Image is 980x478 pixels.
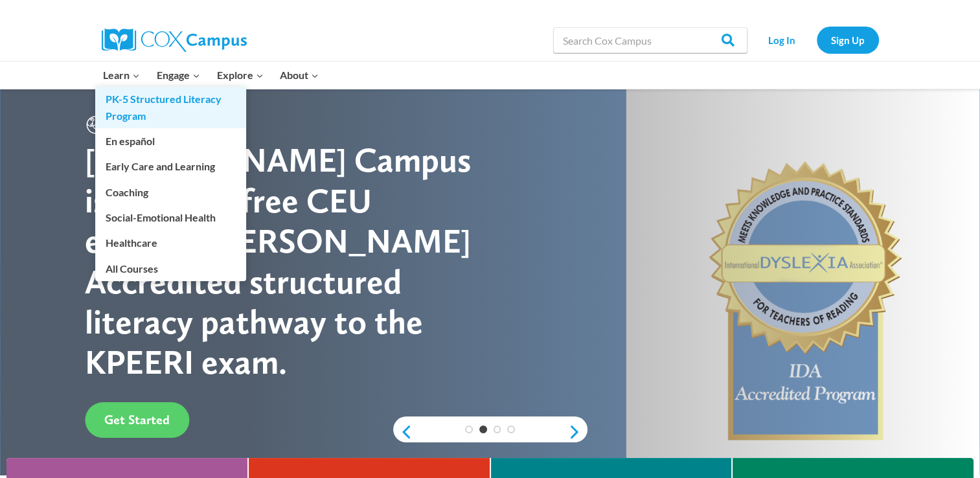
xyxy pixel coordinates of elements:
a: Healthcare [95,231,246,255]
a: Get Started [85,402,189,438]
div: content slider buttons [393,419,587,445]
a: 1 [465,426,473,433]
button: Child menu of Explore [209,62,272,89]
button: Child menu of About [271,62,327,89]
a: Coaching [95,179,246,204]
a: next [568,424,587,440]
a: Social-Emotional Health [95,205,246,230]
div: [PERSON_NAME] Campus is the only free CEU earning, [PERSON_NAME] Accredited structured literacy p... [85,140,490,382]
a: Early Care and Learning [95,154,246,179]
a: En español [95,129,246,154]
a: All Courses [95,256,246,280]
button: Child menu of Engage [148,62,209,89]
a: Log In [754,27,810,53]
input: Search Cox Campus [553,27,747,53]
a: Sign Up [817,27,879,53]
a: previous [393,424,413,440]
button: Child menu of Learn [95,62,149,89]
a: 4 [507,426,515,433]
nav: Primary Navigation [95,62,327,89]
img: Cox Campus [102,28,247,52]
a: 2 [479,426,487,433]
span: Get Started [104,412,170,427]
a: 3 [494,426,501,433]
a: PK-5 Structured Literacy Program [95,87,246,128]
nav: Secondary Navigation [754,27,879,53]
